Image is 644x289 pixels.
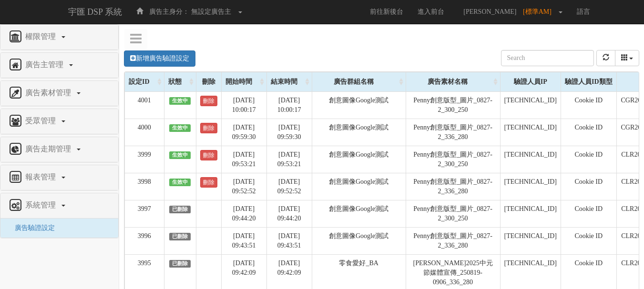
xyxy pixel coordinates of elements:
span: 生效中 [169,97,191,105]
a: 刪除 [200,177,217,188]
td: Penny創意版型_圖片_0827-2_336_280 [406,227,500,254]
span: 已刪除 [169,260,191,268]
td: 創意圖像Google測試 [312,119,406,146]
span: 權限管理 [23,32,61,40]
a: 刪除 [200,150,217,160]
td: [DATE] 09:53:21 [266,146,312,173]
td: Cookie ID [561,146,616,173]
span: 廣告主管理 [23,60,68,69]
span: 系統管理 [23,201,61,209]
a: 廣告驗證設定 [8,224,55,231]
div: 廣告素材名稱 [406,72,500,91]
span: [標準AM] [523,8,556,15]
div: 驗證人員ID類型 [561,72,616,91]
td: 3999 [125,146,164,173]
td: [TECHNICAL_ID] [500,119,561,146]
button: columns [615,50,640,66]
td: [DATE] 09:43:51 [266,227,312,254]
td: Cookie ID [561,173,616,200]
td: [DATE] 09:44:20 [221,200,266,227]
td: 創意圖像Google測試 [312,91,406,119]
a: 廣告走期管理 [8,142,111,157]
td: Cookie ID [561,91,616,119]
td: [DATE] 09:53:21 [221,146,266,173]
a: 刪除 [200,123,217,133]
span: 廣告素材管理 [23,89,76,97]
span: 生效中 [169,151,191,159]
td: 創意圖像Google測試 [312,200,406,227]
div: Columns [615,50,640,66]
td: [DATE] 10:00:17 [266,91,312,119]
td: [DATE] 10:00:17 [221,91,266,119]
td: Penny創意版型_圖片_0827-2_300_250 [406,200,500,227]
td: Penny創意版型_圖片_0827-2_336_280 [406,119,500,146]
td: [DATE] 09:44:20 [266,200,312,227]
a: 權限管理 [8,30,111,45]
a: 廣告素材管理 [8,86,111,101]
td: 4001 [125,91,164,119]
td: [TECHNICAL_ID] [500,91,561,119]
td: [DATE] 09:43:51 [221,227,266,254]
td: [DATE] 09:59:30 [221,119,266,146]
a: 新增廣告驗證設定 [124,50,195,67]
td: [DATE] 09:52:52 [221,173,266,200]
div: 廣告群組名稱 [312,72,406,91]
span: 生效中 [169,179,191,186]
td: 3997 [125,200,164,227]
div: 狀態 [164,72,196,91]
td: Penny創意版型_圖片_0827-2_300_250 [406,91,500,119]
span: 生效中 [169,124,191,132]
td: 創意圖像Google測試 [312,227,406,254]
td: Penny創意版型_圖片_0827-2_300_250 [406,146,500,173]
span: [PERSON_NAME] [459,8,521,15]
td: [TECHNICAL_ID] [500,173,561,200]
a: 系統管理 [8,198,111,213]
a: 刪除 [200,96,217,106]
button: refresh [596,50,615,66]
td: 創意圖像Google測試 [312,173,406,200]
span: 已刪除 [169,206,191,213]
td: [TECHNICAL_ID] [500,200,561,227]
a: 廣告主管理 [8,58,111,73]
td: 3998 [125,173,164,200]
span: 廣告主身分： [149,8,189,15]
td: Cookie ID [561,200,616,227]
td: Cookie ID [561,227,616,254]
a: 受眾管理 [8,114,111,129]
td: 4000 [125,119,164,146]
span: 廣告走期管理 [23,145,76,153]
td: [DATE] 09:59:30 [266,119,312,146]
div: 開始時間 [222,72,266,91]
span: 已刪除 [169,233,191,240]
td: Cookie ID [561,119,616,146]
td: 創意圖像Google測試 [312,146,406,173]
div: 結束時間 [267,72,312,91]
td: [TECHNICAL_ID] [500,146,561,173]
td: 3996 [125,227,164,254]
span: 受眾管理 [23,117,61,125]
span: 無設定廣告主 [191,8,231,15]
div: 刪除 [196,72,221,91]
td: [DATE] 09:52:52 [266,173,312,200]
a: 報表管理 [8,170,111,185]
input: Search [501,50,594,66]
div: 驗證人員IP [501,72,561,91]
div: 設定ID [125,72,164,91]
td: [TECHNICAL_ID] [500,227,561,254]
td: Penny創意版型_圖片_0827-2_336_280 [406,173,500,200]
span: 報表管理 [23,173,61,181]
